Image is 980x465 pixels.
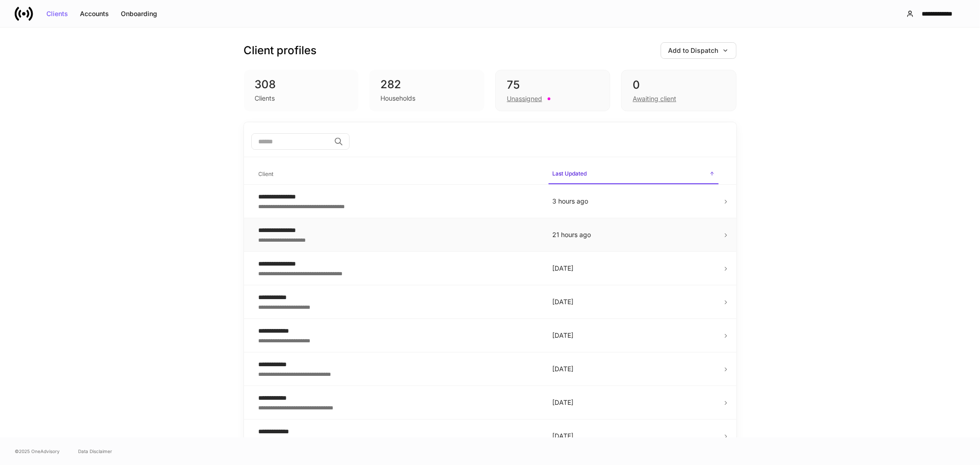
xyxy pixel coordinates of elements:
[633,78,725,92] div: 0
[15,448,60,455] span: © 2025 OneAdvisory
[549,164,719,184] span: Last Updated
[552,297,715,306] p: [DATE]
[121,11,157,17] div: Onboarding
[380,77,473,92] div: 282
[552,264,715,273] p: [DATE]
[633,94,676,103] div: Awaiting client
[80,11,109,17] div: Accounts
[552,169,587,178] h6: Last Updated
[255,94,275,103] div: Clients
[46,11,68,17] div: Clients
[259,170,274,178] h6: Client
[552,197,715,206] p: 3 hours ago
[380,94,415,103] div: Households
[552,331,715,340] p: [DATE]
[668,47,729,54] div: Add to Dispatch
[74,6,115,21] button: Accounts
[552,230,715,239] p: 21 hours ago
[244,43,317,58] h3: Client profiles
[552,431,715,441] p: [DATE]
[661,42,736,59] button: Add to Dispatch
[621,70,736,111] div: 0Awaiting client
[495,70,610,111] div: 75Unassigned
[255,77,348,92] div: 308
[552,364,715,374] p: [DATE]
[40,6,74,21] button: Clients
[507,78,599,92] div: 75
[255,165,541,184] span: Client
[115,6,163,21] button: Onboarding
[552,398,715,407] p: [DATE]
[507,94,542,103] div: Unassigned
[78,448,112,455] a: Data Disclaimer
